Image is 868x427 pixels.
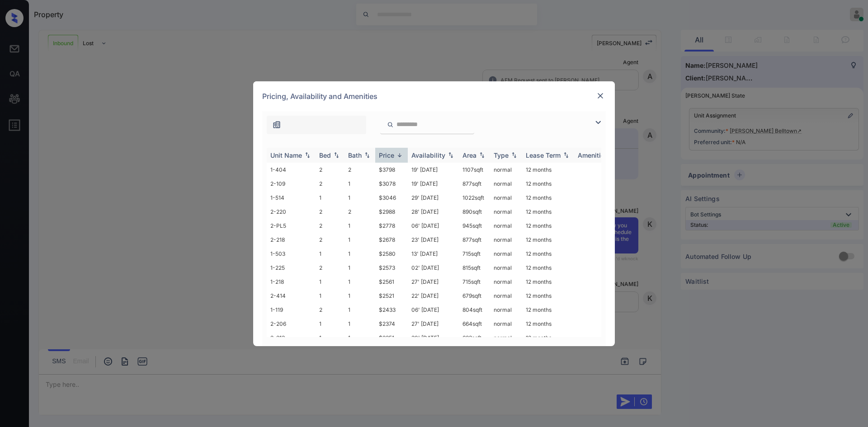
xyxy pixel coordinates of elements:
[316,247,344,261] td: 1
[408,219,459,233] td: 06' [DATE]
[408,163,459,177] td: 19' [DATE]
[344,289,375,303] td: 1
[316,205,344,219] td: 2
[522,191,574,205] td: 12 months
[522,289,574,303] td: 12 months
[375,163,408,177] td: $3798
[459,205,490,219] td: 890 sqft
[316,219,344,233] td: 2
[375,275,408,289] td: $2561
[316,289,344,303] td: 1
[526,151,561,159] div: Lease Term
[522,275,574,289] td: 12 months
[344,261,375,275] td: 1
[319,151,331,159] div: Bed
[348,151,362,159] div: Bath
[316,317,344,331] td: 1
[490,247,522,261] td: normal
[408,261,459,275] td: 02' [DATE]
[267,191,316,205] td: 1-514
[490,163,522,177] td: normal
[344,331,375,345] td: 1
[253,81,615,111] div: Pricing, Availability and Amenities
[375,331,408,345] td: $2351
[522,163,574,177] td: 12 months
[459,303,490,317] td: 804 sqft
[459,261,490,275] td: 815 sqft
[490,177,522,191] td: normal
[316,233,344,247] td: 2
[459,219,490,233] td: 945 sqft
[578,151,608,159] div: Amenities
[459,247,490,261] td: 715 sqft
[459,191,490,205] td: 1022 sqft
[267,163,316,177] td: 1-404
[561,152,571,158] img: sorting
[267,289,316,303] td: 2-414
[375,289,408,303] td: $2521
[490,289,522,303] td: normal
[395,152,404,159] img: sorting
[522,233,574,247] td: 12 months
[490,219,522,233] td: normal
[522,177,574,191] td: 12 months
[593,117,604,128] img: icon-zuma
[522,303,574,317] td: 12 months
[375,261,408,275] td: $2573
[344,247,375,261] td: 1
[408,233,459,247] td: 23' [DATE]
[344,177,375,191] td: 1
[459,331,490,345] td: 623 sqft
[446,152,455,158] img: sorting
[408,331,459,345] td: 30' [DATE]
[408,177,459,191] td: 19' [DATE]
[490,331,522,345] td: normal
[522,205,574,219] td: 12 months
[267,177,316,191] td: 2-109
[375,247,408,261] td: $2580
[316,275,344,289] td: 1
[316,163,344,177] td: 2
[459,317,490,331] td: 664 sqft
[316,303,344,317] td: 2
[459,275,490,289] td: 715 sqft
[375,191,408,205] td: $3046
[267,261,316,275] td: 1-225
[344,219,375,233] td: 1
[316,261,344,275] td: 2
[387,121,394,129] img: icon-zuma
[270,151,302,159] div: Unit Name
[375,219,408,233] td: $2778
[316,191,344,205] td: 1
[267,233,316,247] td: 2-218
[272,120,281,129] img: icon-zuma
[459,177,490,191] td: 877 sqft
[459,163,490,177] td: 1107 sqft
[477,152,486,158] img: sorting
[332,152,341,158] img: sorting
[267,275,316,289] td: 1-218
[408,205,459,219] td: 28' [DATE]
[490,233,522,247] td: normal
[596,91,605,100] img: close
[490,191,522,205] td: normal
[408,247,459,261] td: 13' [DATE]
[522,261,574,275] td: 12 months
[267,219,316,233] td: 2-PL5
[494,151,509,159] div: Type
[522,331,574,345] td: 12 months
[267,205,316,219] td: 2-220
[344,317,375,331] td: 1
[408,289,459,303] td: 22' [DATE]
[344,233,375,247] td: 1
[408,191,459,205] td: 29' [DATE]
[267,303,316,317] td: 1-119
[316,177,344,191] td: 2
[490,317,522,331] td: normal
[490,261,522,275] td: normal
[408,275,459,289] td: 27' [DATE]
[303,152,312,158] img: sorting
[344,163,375,177] td: 2
[408,317,459,331] td: 27' [DATE]
[462,151,476,159] div: Area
